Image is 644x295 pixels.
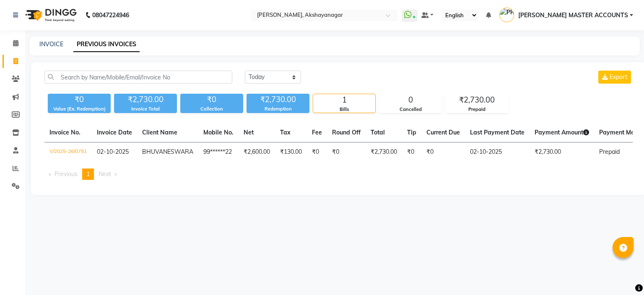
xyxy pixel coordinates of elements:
span: BHUVANESWARA [142,148,193,155]
div: 1 [313,94,375,106]
td: ₹0 [307,142,327,162]
span: Total [371,129,385,136]
div: Value (Ex. Redemption) [48,105,111,113]
td: ₹2,730.00 [530,142,594,162]
a: INVOICE [39,40,63,48]
span: Net [244,129,254,136]
span: 02-10-2025 [97,148,129,155]
span: Mobile No. [203,129,234,136]
a: PREVIOUS INVOICES [73,37,140,52]
td: V/2025-26/0751 [44,142,92,162]
div: Prepaid [446,106,508,113]
span: Round Off [332,129,361,136]
span: Next [99,170,111,178]
span: 1 [86,170,90,178]
span: [PERSON_NAME] MASTER ACCOUNTS [518,11,628,20]
td: ₹2,600.00 [239,142,275,162]
b: 08047224946 [92,3,129,27]
span: Last Payment Date [470,129,525,136]
img: logo [21,3,79,27]
td: ₹2,730.00 [366,142,402,162]
div: ₹2,730.00 [114,94,177,105]
div: ₹2,730.00 [247,94,309,105]
div: ₹0 [180,94,243,105]
span: Current Due [426,129,460,136]
span: Client Name [142,129,177,136]
span: Prepaid [599,148,620,155]
span: Payment Amount [535,129,589,136]
img: PRANSHUL MASTER ACCOUNTS [499,8,514,22]
iframe: chat widget [609,261,636,287]
div: Cancelled [379,106,441,113]
button: Export [598,71,631,84]
span: Tip [407,129,416,136]
td: 02-10-2025 [465,142,530,162]
td: ₹0 [402,142,421,162]
nav: Pagination [44,169,633,180]
div: ₹2,730.00 [446,94,508,106]
td: ₹0 [327,142,366,162]
span: Invoice Date [97,129,132,136]
span: Export [610,73,627,81]
div: ₹0 [48,94,111,105]
span: Previous [55,170,78,178]
td: ₹0 [421,142,465,162]
div: 0 [379,94,441,106]
div: Bills [313,106,375,113]
div: Collection [180,105,243,113]
span: Fee [312,129,322,136]
div: Redemption [247,105,309,113]
span: Invoice No. [49,129,80,136]
span: Tax [280,129,291,136]
input: Search by Name/Mobile/Email/Invoice No [44,71,232,84]
td: ₹130.00 [275,142,307,162]
div: Invoice Total [114,105,177,113]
